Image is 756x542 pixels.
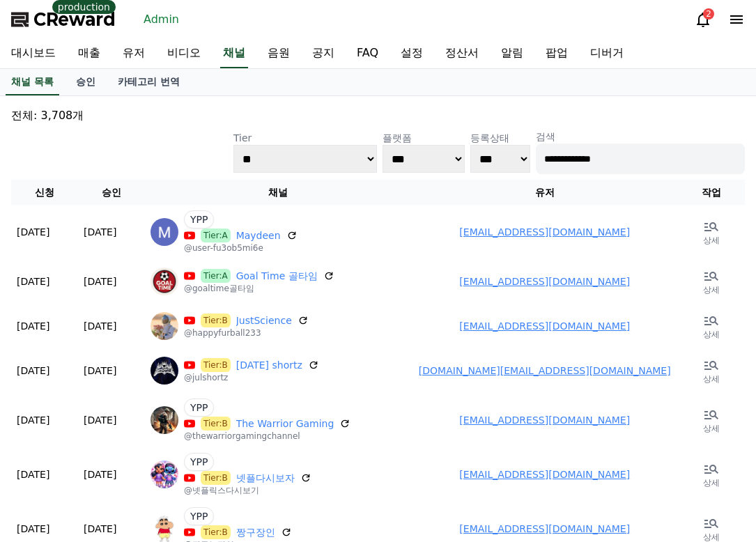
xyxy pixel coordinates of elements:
[116,463,157,474] span: Messages
[11,107,745,124] p: 전체: 3,708개
[434,39,490,68] a: 정산서
[201,358,231,372] span: Tier:B
[151,312,178,340] img: JustScience
[151,218,178,246] img: Maydeen
[33,8,116,31] span: CReward
[220,39,248,68] a: 채널
[184,372,319,383] p: @julshortz
[67,39,111,68] a: 매출
[684,265,739,298] a: 상세
[459,226,630,238] a: [EMAIL_ADDRESS][DOMAIN_NAME]
[459,415,630,426] a: [EMAIL_ADDRESS][DOMAIN_NAME]
[703,329,720,340] p: 상세
[151,357,178,385] img: JUL shortz
[84,522,116,536] p: [DATE]
[236,313,292,327] a: JustScience
[17,364,49,378] p: [DATE]
[201,417,231,431] span: Tier:B
[156,39,212,68] a: 비디오
[459,320,630,332] a: [EMAIL_ADDRESS][DOMAIN_NAME]
[703,8,714,20] div: 2
[684,354,739,387] a: 상세
[346,39,389,68] a: FAQ
[11,8,116,31] a: CReward
[534,39,579,68] a: 팝업
[412,180,679,205] th: 유저
[236,525,275,539] a: 짱구장인
[703,423,720,434] p: 상세
[684,403,739,437] a: 상세
[201,525,231,539] span: Tier:B
[145,180,412,205] th: 채널
[84,364,116,378] p: [DATE]
[201,471,231,485] span: Tier:B
[184,485,311,496] p: @넷플릭스다시보기
[536,130,745,144] p: 검색
[184,242,298,254] p: @user-fu3ob5mi6e
[84,319,116,333] p: [DATE]
[301,39,346,68] a: 공지
[65,69,107,95] a: 승인
[201,313,231,327] span: Tier:B
[17,522,49,536] p: [DATE]
[470,131,530,145] p: 등록상태
[184,431,350,442] p: @thewarriorgamingchannel
[703,235,720,246] p: 상세
[84,413,116,427] p: [DATE]
[17,467,49,481] p: [DATE]
[206,463,240,474] span: Settings
[579,39,635,68] a: 디버거
[17,225,49,239] p: [DATE]
[92,442,180,477] a: Messages
[459,276,630,287] a: [EMAIL_ADDRESS][DOMAIN_NAME]
[138,8,185,31] a: Admin
[151,268,178,295] img: Goal Time 골타임
[84,467,116,481] p: [DATE]
[84,274,116,288] p: [DATE]
[256,39,301,68] a: 음원
[459,523,630,534] a: [EMAIL_ADDRESS][DOMAIN_NAME]
[36,463,60,474] span: Home
[233,131,377,145] p: Tier
[6,69,59,95] a: 채널 목록
[236,229,281,242] a: Maydeen
[184,283,334,294] p: @goaltime골타임
[151,460,178,488] img: 넷플다시보자
[490,39,534,68] a: 알림
[17,413,49,427] p: [DATE]
[184,210,214,229] span: YPP
[201,269,231,283] span: Tier:A
[678,180,745,205] th: 작업
[84,225,116,239] p: [DATE]
[236,269,318,283] a: Goal Time 골타임
[236,417,334,431] a: The Warrior Gaming
[389,39,434,68] a: 설정
[184,507,214,525] span: YPP
[703,373,720,385] p: 상세
[4,442,92,477] a: Home
[459,469,630,480] a: [EMAIL_ADDRESS][DOMAIN_NAME]
[17,319,49,333] p: [DATE]
[78,180,145,205] th: 승인
[684,458,739,491] a: 상세
[236,358,302,372] a: [DATE] shortz
[184,453,214,471] span: YPP
[703,477,720,488] p: 상세
[11,180,78,205] th: 신청
[184,398,214,417] span: YPP
[703,284,720,295] p: 상세
[684,215,739,249] a: 상세
[201,229,231,242] span: Tier:A
[184,327,309,339] p: @happyfurball233
[111,39,156,68] a: 유저
[419,365,671,376] a: [DOMAIN_NAME][EMAIL_ADDRESS][DOMAIN_NAME]
[236,471,295,485] a: 넷플다시보자
[151,406,178,434] img: The Warrior Gaming
[17,274,49,288] p: [DATE]
[180,442,268,477] a: Settings
[383,131,465,145] p: 플랫폼
[684,309,739,343] a: 상세
[107,69,191,95] a: 카테고리 번역
[695,11,711,28] a: 2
